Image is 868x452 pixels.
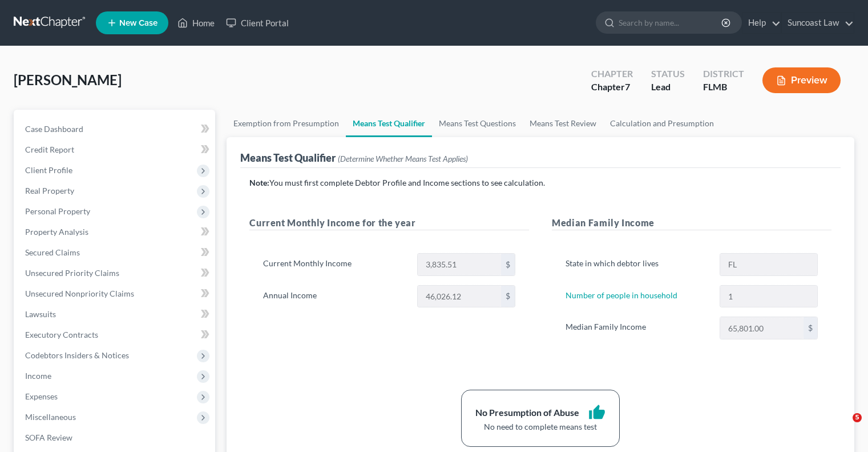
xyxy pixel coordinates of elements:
[16,427,215,448] a: SOFA Review
[257,253,411,276] label: Current Monthly Income
[257,285,411,308] label: Annual Income
[338,154,468,163] span: (Determine Whether Means Test Applies)
[829,413,857,441] iframe: Intercom live chat
[249,177,831,189] p: You must first complete Debtor Profile and Income sections to see calculation.
[501,286,515,307] div: $
[16,139,215,160] a: Credit Report
[172,13,220,33] a: Home
[619,12,723,33] input: Search by name...
[720,254,817,275] input: State
[720,286,817,307] input: --
[249,216,529,230] h5: Current Monthly Income for the year
[25,145,74,154] span: Credit Report
[25,247,80,257] span: Secured Claims
[853,413,862,422] span: 5
[552,216,831,230] h5: Median Family Income
[25,433,72,442] span: SOFA Review
[25,330,98,339] span: Executory Contracts
[25,206,90,216] span: Personal Property
[804,317,817,339] div: $
[651,67,685,81] div: Status
[16,263,215,283] a: Unsecured Priority Claims
[475,406,579,419] div: No Presumption of Abuse
[523,110,603,137] a: Means Test Review
[418,254,501,275] input: 0.00
[703,67,744,81] div: District
[560,317,713,339] label: Median Family Income
[25,124,83,134] span: Case Dashboard
[25,309,56,319] span: Lawsuits
[591,67,633,81] div: Chapter
[762,67,841,93] button: Preview
[119,19,158,27] span: New Case
[588,404,605,421] i: thumb_up
[16,222,215,242] a: Property Analysis
[603,110,721,137] a: Calculation and Presumption
[16,304,215,325] a: Lawsuits
[560,253,713,276] label: State in which debtor lives
[16,283,215,304] a: Unsecured Nonpriority Claims
[25,268,119,278] span: Unsecured Priority Claims
[651,81,685,94] div: Lead
[25,371,51,381] span: Income
[625,81,630,92] span: 7
[220,13,294,33] a: Client Portal
[566,290,677,300] a: Number of people in household
[249,178,269,187] strong: Note:
[703,81,744,94] div: FLMB
[16,242,215,263] a: Secured Claims
[432,110,523,137] a: Means Test Questions
[25,289,134,298] span: Unsecured Nonpriority Claims
[782,13,854,33] a: Suncoast Law
[418,286,501,307] input: 0.00
[25,227,88,237] span: Property Analysis
[25,186,74,195] span: Real Property
[475,421,605,433] div: No need to complete means test
[25,412,76,422] span: Miscellaneous
[240,151,468,165] div: Means Test Qualifier
[25,165,72,175] span: Client Profile
[742,13,781,33] a: Help
[501,254,515,275] div: $
[720,317,804,339] input: 0.00
[25,391,58,401] span: Expenses
[346,110,432,137] a: Means Test Qualifier
[16,119,215,139] a: Case Dashboard
[591,81,633,94] div: Chapter
[227,110,346,137] a: Exemption from Presumption
[14,71,122,88] span: [PERSON_NAME]
[25,350,129,360] span: Codebtors Insiders & Notices
[16,325,215,345] a: Executory Contracts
